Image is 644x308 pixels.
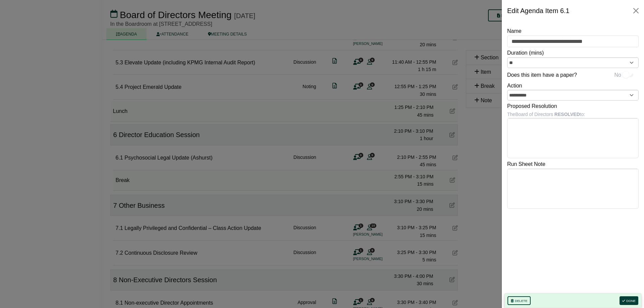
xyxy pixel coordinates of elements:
[631,5,641,16] button: Close
[507,49,544,57] label: Duration (mins)
[554,112,580,117] b: RESOLVED
[620,296,638,305] button: Done
[507,27,522,36] label: Name
[507,111,639,118] div: The Board of Directors to:
[507,81,522,90] label: Action
[507,296,531,305] button: Delete
[507,5,570,16] div: Edit Agenda Item 6.1
[507,102,557,111] label: Proposed Resolution
[507,71,577,79] label: Does this item have a paper?
[614,71,621,79] span: No
[507,160,545,169] label: Run Sheet Note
